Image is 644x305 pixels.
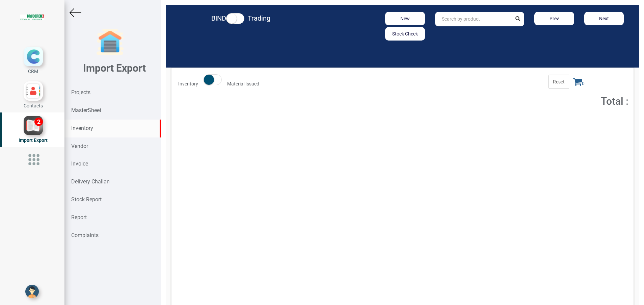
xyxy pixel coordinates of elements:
strong: Vendor [71,143,88,149]
span: CRM [28,69,38,74]
span: Import Export [19,137,48,143]
span: 0 [569,75,589,89]
button: Next [584,12,624,25]
strong: Projects [71,89,90,96]
h2: Total : [486,96,628,107]
button: Stock Check [385,27,425,41]
strong: MasterSheet [71,107,101,113]
strong: Trading [248,14,270,22]
strong: Stock Report [71,196,102,203]
strong: Inventory [178,81,198,86]
b: Import Export [83,62,146,74]
div: 2 [34,118,43,126]
button: Prev [534,12,574,25]
strong: BIND [211,14,226,22]
strong: Complaints [71,232,99,238]
img: garage-closed.png [97,29,124,56]
strong: Delivery Challan [71,178,110,185]
strong: Report [71,214,87,221]
span: Reset [548,75,569,89]
strong: Inventory [71,125,93,131]
strong: Invoice [71,160,88,167]
span: Contacts [24,103,43,108]
strong: Material Issued [227,81,259,86]
button: New [385,12,425,25]
input: Search by product [435,12,512,26]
